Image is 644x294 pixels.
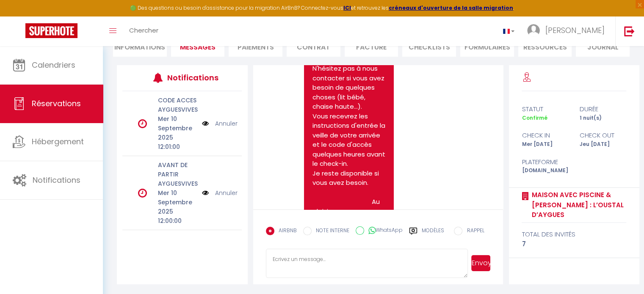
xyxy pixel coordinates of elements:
[516,104,574,114] div: statut
[345,36,398,57] li: Facture
[215,188,238,198] a: Annuler
[343,4,351,11] a: ICI
[158,114,196,151] p: Mer 10 Septembre 2025 12:01:00
[422,227,444,242] label: Modèles
[389,4,513,11] a: créneaux d'ouverture de la salle migration
[158,188,196,225] p: Mer 10 Septembre 2025 12:00:00
[287,36,340,57] li: Contrat
[462,227,484,236] label: RAPPEL
[460,36,514,57] li: FORMULAIRES
[522,114,547,121] span: Confirmé
[516,167,574,175] div: [DOMAIN_NAME]
[32,136,84,147] span: Hébergement
[402,36,456,57] li: CHECKLISTS
[158,234,196,253] p: ACCUEIL AYGUESVIVES
[624,26,635,36] img: logout
[129,26,158,35] span: Chercher
[180,42,216,52] span: Messages
[471,255,490,271] button: Envoyer
[574,114,632,122] div: 1 nuit(s)
[158,96,196,114] p: CODE ACCES AYGUESVIVES
[516,140,574,148] div: Mer [DATE]
[7,3,32,29] button: Ouvrir le widget de chat LiveChat
[518,36,572,57] li: Ressources
[167,68,217,87] h3: Notifications
[229,36,282,57] li: Paiements
[574,130,632,140] div: check out
[312,227,349,236] label: NOTE INTERNE
[202,188,209,198] img: NO IMAGE
[364,226,403,236] label: WhatsApp
[32,60,75,70] span: Calendriers
[545,25,605,36] span: [PERSON_NAME]
[202,119,209,128] img: NO IMAGE
[574,104,632,114] div: durée
[516,130,574,140] div: check in
[522,229,626,239] div: total des invités
[123,16,165,46] a: Chercher
[576,36,630,57] li: Journal
[521,16,615,46] a: ... [PERSON_NAME]
[516,157,574,167] div: Plateforme
[215,119,238,128] a: Annuler
[25,23,77,38] img: Super Booking
[527,24,540,37] img: ...
[522,239,626,249] div: 7
[32,98,81,109] span: Réservations
[528,190,626,220] a: Maison avec piscine & [PERSON_NAME] : L’Oustal d’Aygues
[274,227,297,236] label: AIRBNB
[113,36,167,57] li: Informations
[158,160,196,188] p: AVANT DE PARTIR AYGUESVIVES
[574,140,632,148] div: Jeu [DATE]
[33,175,80,185] span: Notifications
